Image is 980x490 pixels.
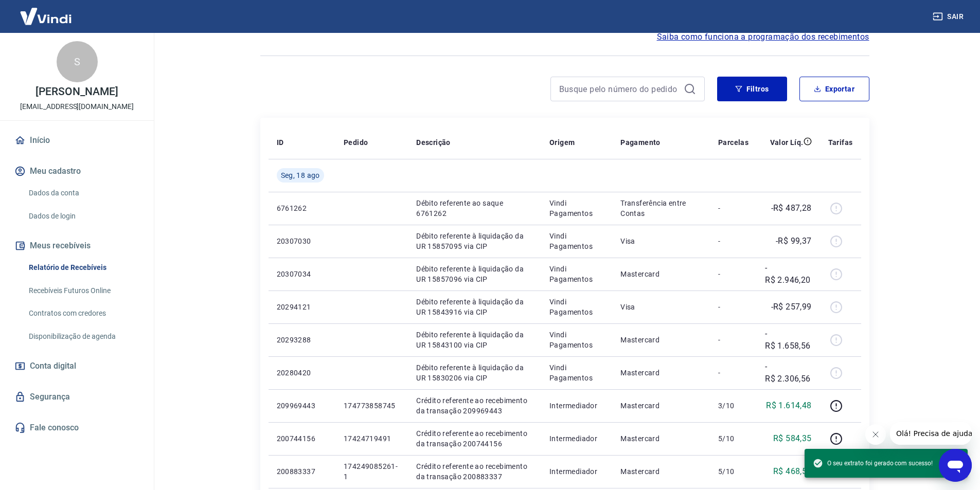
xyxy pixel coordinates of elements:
[6,7,86,15] span: Olá! Precisa de ajuda?
[416,264,533,284] p: Débito referente à liquidação da UR 15857096 via CIP
[549,297,604,317] p: Vindi Pagamentos
[12,416,141,439] a: Fale conosco
[939,449,972,482] iframe: Botão para abrir a janela de mensagens
[718,466,749,477] p: 5/10
[865,424,886,445] iframe: Fechar mensagem
[620,302,702,312] p: Visa
[416,231,533,251] p: Débito referente à liquidação da UR 15857095 via CIP
[277,335,327,345] p: 20293288
[12,386,141,408] a: Segurança
[416,297,533,317] p: Débito referente à liquidação da UR 15843916 via CIP
[277,137,284,148] p: ID
[344,433,400,444] p: 17424719491
[277,203,327,213] p: 6761262
[828,137,853,148] p: Tarifas
[12,1,79,32] img: Vindi
[416,137,451,148] p: Descrição
[799,77,869,101] button: Exportar
[416,395,533,416] p: Crédito referente ao recebimento da transação 209969443
[35,86,118,97] p: [PERSON_NAME]
[277,269,327,279] p: 20307034
[416,428,533,449] p: Crédito referente ao recebimento da transação 200744156
[765,360,812,385] p: -R$ 2.306,56
[277,236,327,246] p: 20307030
[277,368,327,378] p: 20280420
[620,368,702,378] p: Mastercard
[765,328,812,352] p: -R$ 1.658,56
[773,465,812,478] p: R$ 468,54
[25,280,141,301] a: Recebíveis Futuros Online
[25,183,141,204] a: Dados da conta
[620,335,702,345] p: Mastercard
[281,170,320,180] span: Seg, 18 ago
[416,330,533,350] p: Débito referente à liquidação da UR 15843100 via CIP
[277,401,327,411] p: 209969443
[718,203,749,213] p: -
[549,362,604,383] p: Vindi Pagamentos
[620,198,702,219] p: Transferência entre Contas
[416,362,533,383] p: Débito referente à liquidação da UR 15830206 via CIP
[25,257,141,278] a: Relatório de Recebíveis
[416,461,533,482] p: Crédito referente ao recebimento da transação 200883337
[620,433,702,444] p: Mastercard
[277,466,327,477] p: 200883337
[12,355,141,377] a: Conta digital
[813,458,933,468] span: O seu extrato foi gerado com sucesso!
[773,432,812,445] p: R$ 584,35
[549,401,604,411] p: Intermediador
[57,41,98,82] div: S
[549,433,604,444] p: Intermediador
[770,137,804,148] p: Valor Líq.
[549,137,575,148] p: Origem
[620,269,702,279] p: Mastercard
[890,422,972,445] iframe: Mensagem da empresa
[344,461,400,482] p: 174249085261-1
[549,264,604,284] p: Vindi Pagamentos
[718,433,749,444] p: 5/10
[717,77,787,101] button: Filtros
[25,326,141,347] a: Disponibilização de agenda
[12,234,141,257] button: Meus recebíveis
[620,236,702,246] p: Visa
[344,401,400,411] p: 174773858745
[771,202,812,214] p: -R$ 487,28
[549,330,604,350] p: Vindi Pagamentos
[718,269,749,279] p: -
[20,101,134,112] p: [EMAIL_ADDRESS][DOMAIN_NAME]
[771,301,812,313] p: -R$ 257,99
[25,303,141,324] a: Contratos com credores
[25,206,141,227] a: Dados de login
[620,466,702,477] p: Mastercard
[718,302,749,312] p: -
[12,129,141,152] a: Início
[718,368,749,378] p: -
[766,400,811,412] p: R$ 1.614,48
[416,198,533,219] p: Débito referente ao saque 6761262
[620,137,661,148] p: Pagamento
[718,137,749,148] p: Parcelas
[657,31,869,43] a: Saiba como funciona a programação dos recebimentos
[559,81,680,97] input: Busque pelo número do pedido
[12,160,141,183] button: Meu cadastro
[718,236,749,246] p: -
[718,335,749,345] p: -
[549,231,604,251] p: Vindi Pagamentos
[776,235,812,247] p: -R$ 99,37
[277,433,327,444] p: 200744156
[765,262,812,286] p: -R$ 2.946,20
[344,137,368,148] p: Pedido
[549,198,604,219] p: Vindi Pagamentos
[277,302,327,312] p: 20294121
[549,466,604,477] p: Intermediador
[620,401,702,411] p: Mastercard
[718,401,749,411] p: 3/10
[30,359,76,373] span: Conta digital
[931,7,968,26] button: Sair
